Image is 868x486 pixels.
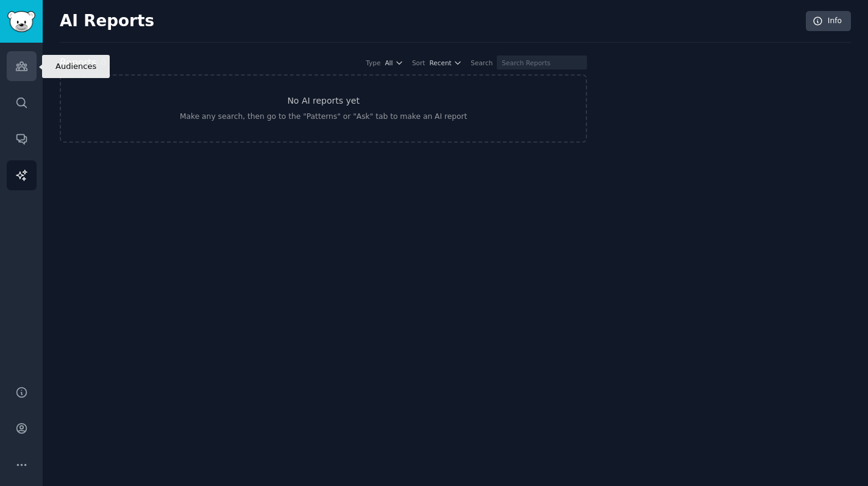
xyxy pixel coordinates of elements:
[471,59,493,67] div: Search
[7,11,35,32] img: GummySearch logo
[60,55,96,71] h2: Reports
[497,55,587,70] input: Search Reports
[429,59,451,67] span: Recent
[180,112,467,123] div: Make any search, then go to the "Patterns" or "Ask" tab to make an AI report
[366,59,380,67] div: Type
[412,59,425,67] div: Sort
[385,59,393,67] span: All
[60,12,154,31] h2: AI Reports
[429,59,462,67] button: Recent
[385,59,404,67] button: All
[287,95,360,107] h3: No AI reports yet
[60,74,587,143] a: No AI reports yetMake any search, then go to the "Patterns" or "Ask" tab to make an AI report
[101,57,106,67] span: 0
[806,11,851,32] a: Info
